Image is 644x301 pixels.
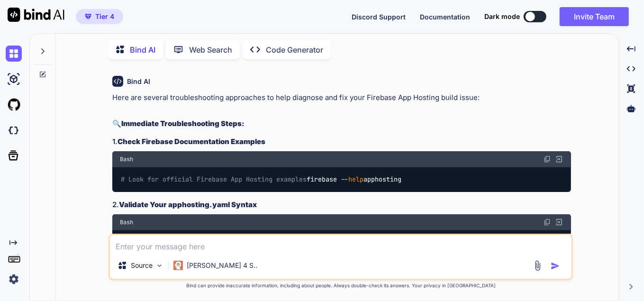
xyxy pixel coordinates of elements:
button: Invite Team [560,7,629,26]
p: Here are several troubleshooting approaches to help diagnose and fix your Firebase App Hosting bu... [112,92,571,103]
img: Bind AI [8,8,64,22]
img: Open in Browser [555,155,563,164]
span: Tier 4 [95,12,114,21]
strong: Check Firebase Documentation Examples [118,137,265,146]
span: Dark mode [484,12,520,21]
h3: 2. [112,200,571,210]
img: settings [6,271,22,287]
span: Bash [120,219,133,226]
img: darkCloudIdeIcon [6,122,22,138]
p: [PERSON_NAME] 4 S.. [187,261,257,270]
img: icon [551,261,560,271]
p: Bind AI [130,44,155,55]
img: copy [544,155,551,163]
p: Web Search [189,44,232,55]
button: Documentation [420,12,470,22]
span: Bash [120,155,133,163]
span: # Look for official Firebase App Hosting examples [121,175,307,184]
img: chat [6,46,22,62]
h6: Bind AI [127,77,150,86]
img: Pick Models [155,262,163,270]
img: copy [544,219,551,226]
img: Claude 4 Sonnet [173,261,183,270]
code: firebase -- apphosting [120,174,402,184]
img: ai-studio [6,71,22,87]
p: Bind can provide inaccurate information, including about people. Always double-check its answers.... [109,282,573,289]
img: githubLight [6,97,22,113]
span: help [348,175,363,184]
p: Code Generator [266,44,323,55]
span: Discord Support [352,13,406,21]
img: premium [85,14,91,19]
img: attachment [532,260,543,271]
button: premiumTier 4 [76,9,123,24]
strong: Validate Your apphosting.yaml Syntax [119,200,257,209]
p: Source [131,261,153,270]
span: Documentation [420,13,470,21]
h3: 1. [112,137,571,147]
button: Discord Support [352,12,406,22]
img: Open in Browser [555,218,563,227]
h2: 🔍 [112,119,571,129]
strong: Immediate Troubleshooting Steps: [121,119,245,128]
